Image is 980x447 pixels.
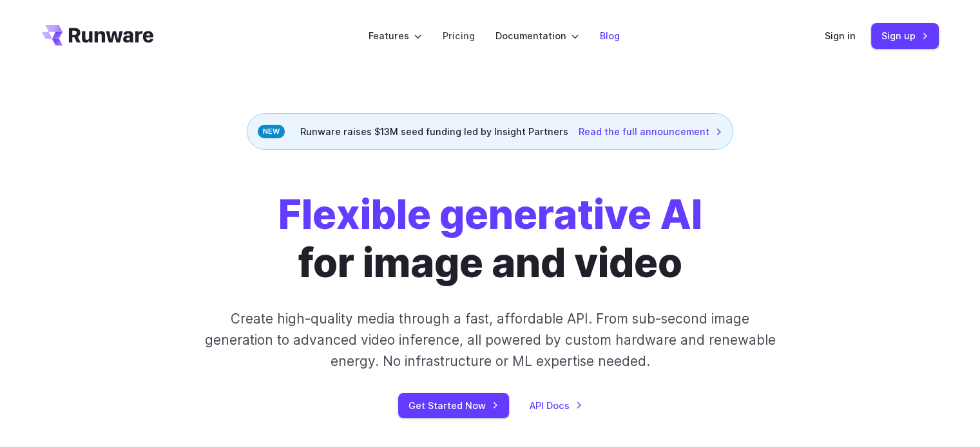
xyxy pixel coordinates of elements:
[579,124,722,139] a: Read the full announcement
[443,28,475,43] a: Pricing
[600,28,620,43] a: Blog
[278,190,702,239] strong: Flexible generative AI
[530,398,582,413] a: API Docs
[203,308,777,372] p: Create high-quality media through a fast, affordable API. From sub-second image generation to adv...
[369,28,422,43] label: Features
[398,393,509,418] a: Get Started Now
[42,25,154,46] a: Go to /
[871,23,939,48] a: Sign up
[825,28,856,43] a: Sign in
[278,191,702,287] h1: for image and video
[495,28,579,43] label: Documentation
[247,113,733,150] div: Runware raises $13M seed funding led by Insight Partners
